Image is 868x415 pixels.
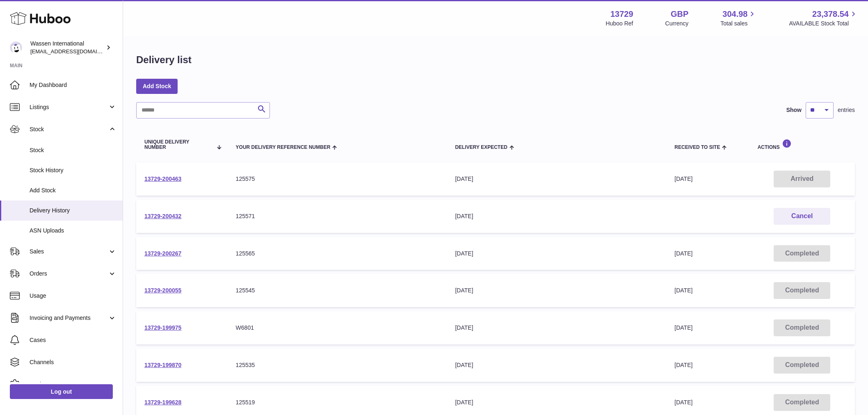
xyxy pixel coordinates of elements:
[674,250,692,257] span: [DATE]
[674,145,720,150] span: Received to Site
[674,324,692,331] span: [DATE]
[30,248,108,255] span: Sales
[606,20,633,27] div: Huboo Ref
[674,362,692,368] span: [DATE]
[674,399,692,406] span: [DATE]
[144,399,181,406] a: 13729-199628
[10,41,22,54] img: internalAdmin-13729@internal.huboo.com
[455,212,658,220] div: [DATE]
[722,9,747,20] span: 304.98
[236,175,439,183] div: 125575
[236,324,439,332] div: W6801
[455,175,658,183] div: [DATE]
[789,9,858,27] a: 23,378.54 AVAILABLE Stock Total
[144,324,181,331] a: 13729-199975
[10,384,113,399] a: Log out
[144,139,212,150] span: Unique Delivery Number
[30,48,121,55] span: [EMAIL_ADDRESS][DOMAIN_NAME]
[144,362,181,368] a: 13729-199870
[789,20,858,27] span: AVAILABLE Stock Total
[455,399,658,406] div: [DATE]
[30,292,116,300] span: Usage
[455,361,658,369] div: [DATE]
[758,139,847,150] div: Actions
[674,176,692,182] span: [DATE]
[136,53,192,66] h1: Delivery list
[30,40,104,55] div: Wassen International
[236,250,439,258] div: 125565
[236,287,439,294] div: 125545
[30,207,116,214] span: Delivery History
[455,250,658,258] div: [DATE]
[774,208,830,225] button: Cancel
[30,146,116,154] span: Stock
[30,166,116,174] span: Stock History
[236,361,439,369] div: 125535
[144,287,181,294] a: 13729-200055
[671,9,688,20] strong: GBP
[30,187,116,194] span: Add Stock
[144,176,181,182] a: 13729-200463
[720,20,757,27] span: Total sales
[30,125,108,133] span: Stock
[30,270,108,278] span: Orders
[30,81,116,89] span: My Dashboard
[665,20,689,27] div: Currency
[136,79,178,93] a: Add Stock
[610,9,633,20] strong: 13729
[455,324,658,332] div: [DATE]
[144,213,181,219] a: 13729-200432
[144,250,181,257] a: 13729-200267
[838,106,855,114] span: entries
[30,381,116,388] span: Settings
[30,227,116,235] span: ASN Uploads
[236,145,331,150] span: Your Delivery Reference Number
[455,145,507,150] span: Delivery Expected
[236,212,439,220] div: 125571
[674,287,692,294] span: [DATE]
[30,336,116,344] span: Cases
[30,358,116,366] span: Channels
[786,106,802,114] label: Show
[720,9,757,27] a: 304.98 Total sales
[812,9,849,20] span: 23,378.54
[30,103,108,111] span: Listings
[236,399,439,406] div: 125519
[30,314,108,322] span: Invoicing and Payments
[455,287,658,294] div: [DATE]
